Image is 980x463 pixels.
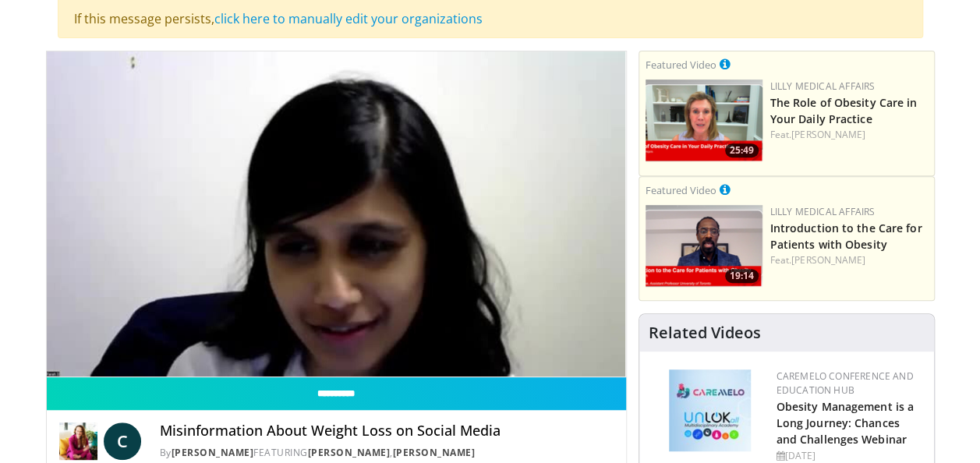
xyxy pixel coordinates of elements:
a: [PERSON_NAME] [308,446,391,459]
a: Introduction to the Care for Patients with Obesity [770,221,922,252]
small: Featured Video [646,58,716,72]
a: Lilly Medical Affairs [770,80,876,93]
a: The Role of Obesity Care in Your Daily Practice [770,95,918,126]
video-js: Video Player [47,51,626,377]
small: Featured Video [646,183,716,197]
span: 19:14 [725,269,759,283]
div: [DATE] [777,449,922,463]
a: Lilly Medical Affairs [770,205,876,218]
a: [PERSON_NAME] [791,253,865,267]
img: 45df64a9-a6de-482c-8a90-ada250f7980c.png.150x105_q85_autocrop_double_scale_upscale_version-0.2.jpg [669,369,751,451]
a: C [104,422,141,460]
span: 25:49 [725,143,759,157]
a: 19:14 [646,205,762,287]
h4: Related Videos [649,323,761,342]
img: Dr. Carolynn Francavilla [59,422,97,460]
h4: Misinformation About Weight Loss on Social Media [160,422,614,440]
div: By FEATURING , [160,446,614,460]
a: click here to manually edit your organizations [214,10,483,27]
div: Feat. [770,253,928,267]
img: e1208b6b-349f-4914-9dd7-f97803bdbf1d.png.150x105_q85_crop-smart_upscale.png [646,80,762,161]
img: acc2e291-ced4-4dd5-b17b-d06994da28f3.png.150x105_q85_crop-smart_upscale.png [646,205,762,287]
a: CaReMeLO Conference and Education Hub [777,369,914,397]
a: [PERSON_NAME] [791,128,865,141]
a: [PERSON_NAME] [393,446,476,459]
a: Obesity Management is a Long Journey: Chances and Challenges Webinar [777,399,914,447]
a: [PERSON_NAME] [172,446,254,459]
a: 25:49 [646,80,762,161]
div: Feat. [770,128,928,142]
